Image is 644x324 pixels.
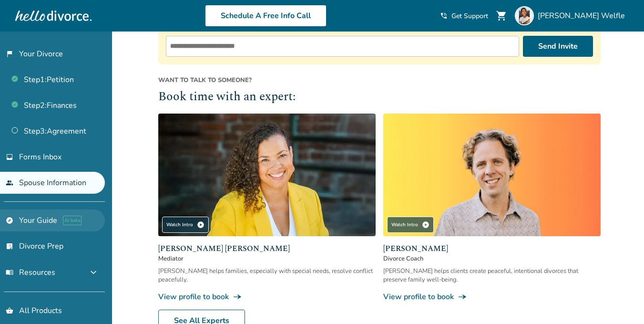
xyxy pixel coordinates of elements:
[6,217,13,224] span: explore
[158,243,376,254] span: [PERSON_NAME] [PERSON_NAME]
[6,307,13,314] span: shopping_basket
[158,114,376,236] img: Claudia Brown Coulter
[6,267,55,278] span: Resources
[383,254,601,263] span: Divorce Coach
[158,254,376,263] span: Mediator
[496,10,507,21] span: shopping_cart
[451,11,488,21] span: Get Support
[523,36,593,57] button: Send Invite
[6,153,13,161] span: inbox
[19,152,61,162] span: Forms Inbox
[596,278,644,324] iframe: Chat Widget
[162,217,209,233] div: Watch Intro
[6,179,13,187] span: people
[383,267,601,284] div: [PERSON_NAME] helps clients create peaceful, intentional divorces that preserve family well-being.
[205,5,327,27] a: Schedule A Free Info Call
[383,114,601,236] img: James Traub
[440,12,448,20] span: phone_in_talk
[88,267,99,278] span: expand_more
[6,50,13,58] span: flag_2
[63,216,82,225] span: AI beta
[383,292,601,302] a: View profile to bookline_end_arrow_notch
[158,292,376,302] a: View profile to bookline_end_arrow_notch
[538,10,629,21] span: [PERSON_NAME] Welfle
[158,76,601,84] span: Want to talk to someone?
[515,6,534,25] img: Molly Welfle
[158,267,376,284] div: [PERSON_NAME] helps families, especially with special needs, resolve conflict peacefully.
[440,11,488,21] a: phone_in_talkGet Support
[422,221,429,229] span: play_circle
[387,217,434,233] div: Watch Intro
[197,221,204,229] span: play_circle
[458,292,467,302] span: line_end_arrow_notch
[383,243,601,254] span: [PERSON_NAME]
[6,242,13,250] span: list_alt_check
[6,269,13,276] span: menu_book
[233,292,242,302] span: line_end_arrow_notch
[158,88,601,106] h2: Book time with an expert:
